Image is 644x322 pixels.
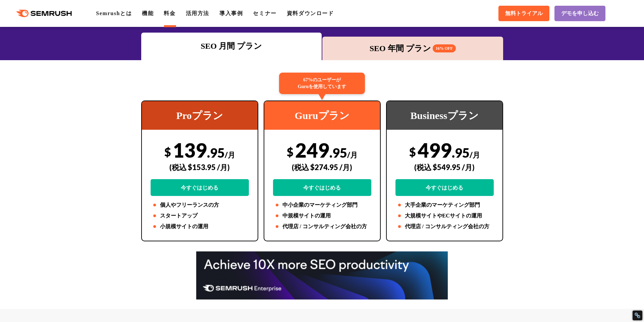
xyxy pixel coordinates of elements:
[554,6,605,21] a: デモを申し込む
[329,145,347,160] span: .95
[395,212,494,220] li: 大規模サイトやECサイトの運用
[287,10,334,16] a: 資料ダウンロード
[505,10,543,17] span: 無料トライアル
[347,150,358,159] span: /月
[395,138,494,196] div: 499
[452,145,470,160] span: .95
[151,223,249,231] li: 小規模サイトの運用
[207,145,225,160] span: .95
[273,223,371,231] li: 代理店 / コンサルティング会社の方
[151,212,249,220] li: スタートアップ
[498,6,549,21] a: 無料トライアル
[273,201,371,209] li: 中小企業のマーケティング部門
[219,10,243,16] a: 導入事例
[145,40,319,52] div: SEO 月間 プラン
[287,145,293,159] span: $
[273,155,371,179] div: (税込 $274.95 /月)
[561,10,599,17] span: デモを申し込む
[264,101,380,130] div: Guruプラン
[164,145,171,159] span: $
[395,201,494,209] li: 大手企業のマーケティング部門
[279,73,365,94] div: 67%のユーザーが Guruを使用しています
[387,101,502,130] div: Businessプラン
[395,155,494,179] div: (税込 $549.95 /月)
[326,42,500,54] div: SEO 年間 プラン
[151,138,249,196] div: 139
[142,101,258,130] div: Proプラン
[273,138,371,196] div: 249
[225,150,235,159] span: /月
[395,179,494,196] a: 今すぐはじめる
[634,312,641,319] div: Restore Info Box &#10;&#10;NoFollow Info:&#10; META-Robots NoFollow: &#09;false&#10; META-Robots ...
[151,155,249,179] div: (税込 $153.95 /月)
[253,10,276,16] a: セミナー
[470,150,480,159] span: /月
[186,10,209,16] a: 活用方法
[433,44,456,52] span: 16% OFF
[164,10,175,16] a: 料金
[151,179,249,196] a: 今すぐはじめる
[395,223,494,231] li: 代理店 / コンサルティング会社の方
[142,10,154,16] a: 機能
[273,179,371,196] a: 今すぐはじめる
[151,201,249,209] li: 個人やフリーランスの方
[96,10,132,16] a: Semrushとは
[409,145,416,159] span: $
[273,212,371,220] li: 中規模サイトの運用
